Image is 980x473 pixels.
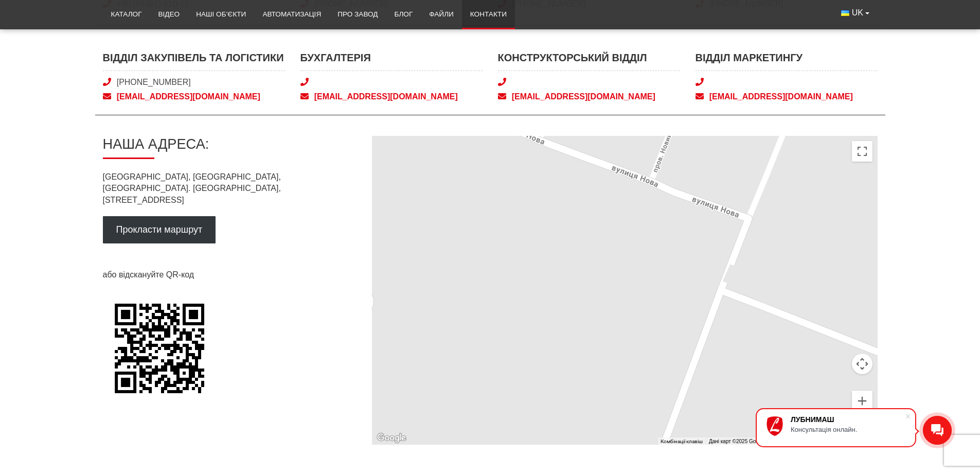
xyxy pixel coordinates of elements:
a: [EMAIL_ADDRESS][DOMAIN_NAME] [300,91,483,102]
span: Бухгалтерія [300,50,483,71]
button: Перемкнути повноекранний режим [852,141,872,162]
a: [EMAIL_ADDRESS][DOMAIN_NAME] [103,91,285,102]
button: Збільшити [852,391,872,411]
img: Українська [841,10,849,16]
a: [PHONE_NUMBER] [117,78,191,86]
a: Каталог [103,3,150,26]
a: Відкрити цю область на Картах Google (відкриється нове вікно) [375,431,408,445]
span: Дані карт ©2025 Google [709,439,765,444]
a: Наші об’єкти [188,3,254,26]
button: UK [833,3,877,23]
a: Файли [421,3,462,26]
span: Відділ закупівель та логістики [103,50,285,71]
a: Відео [150,3,188,26]
span: Відділ маркетингу [696,50,878,71]
button: Комбінації клавіш [661,438,703,445]
a: Прокласти маршрут [103,216,216,243]
div: ЛУБНИМАШ [791,415,905,424]
a: [EMAIL_ADDRESS][DOMAIN_NAME] [498,91,680,102]
div: Консультація онлайн. [791,426,905,433]
p: [GEOGRAPHIC_DATA], [GEOGRAPHIC_DATA], [GEOGRAPHIC_DATA]. [GEOGRAPHIC_DATA], [STREET_ADDRESS] [103,171,355,206]
a: Про завод [329,3,386,26]
a: Автоматизація [254,3,329,26]
span: UK [852,7,863,19]
a: Контакти [462,3,515,26]
a: [EMAIL_ADDRESS][DOMAIN_NAME] [696,91,878,102]
p: або відскануйте QR-код [103,269,355,281]
span: Конструкторський відділ [498,50,680,71]
button: Налаштування камери на Картах [852,354,872,374]
img: Google [375,431,408,445]
h2: Наша адреса: [103,136,355,159]
a: Блог [386,3,421,26]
